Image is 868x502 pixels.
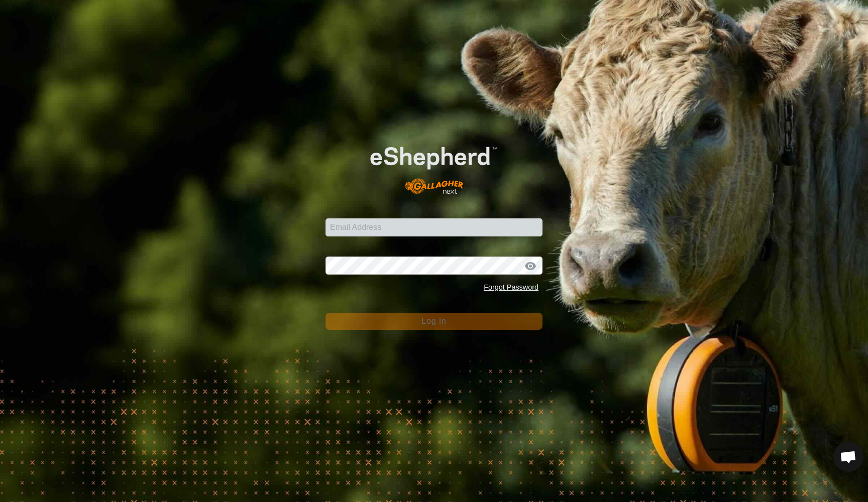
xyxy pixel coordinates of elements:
[347,129,521,202] img: E-shepherd Logo
[325,313,542,330] button: Log In
[484,283,538,291] a: Forgot Password
[833,442,863,472] div: Open chat
[421,317,446,325] span: Log In
[325,218,542,236] input: Email Address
